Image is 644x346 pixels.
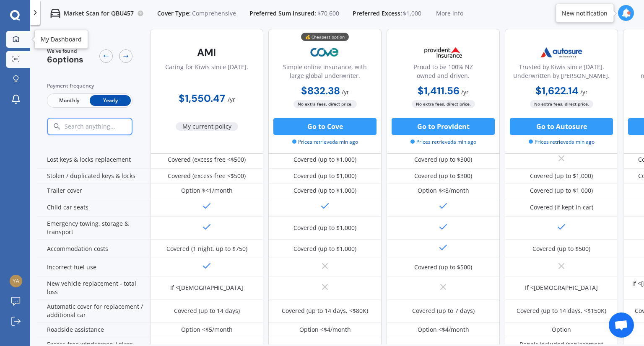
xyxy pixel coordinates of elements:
[512,62,611,83] div: Trusted by Kiwis since [DATE]. Underwritten by [PERSON_NAME].
[534,42,589,63] img: Autosure.webp
[37,198,150,217] div: Child car seats
[157,9,191,18] span: Cover Type:
[532,245,590,253] div: Covered (up to $500)
[535,84,579,97] b: $1,622.14
[275,62,374,83] div: Simple online insurance, with large global underwriter.
[414,172,472,180] div: Covered (up to $300)
[168,172,246,180] div: Covered (excess free <$500)
[37,240,150,258] div: Accommodation costs
[41,35,82,44] div: My Dashboard
[64,9,134,18] p: Market Scan for QBU457
[181,186,233,195] div: Option $<1/month
[273,118,377,135] button: Go to Cove
[179,92,225,105] b: $1,550.47
[165,62,248,83] div: Caring for Kiwis since [DATE].
[418,325,469,334] div: Option <$4/month
[90,95,131,106] span: Yearly
[414,155,472,164] div: Covered (up to $300)
[394,62,493,83] div: Proud to be 100% NZ owned and driven.
[415,42,471,63] img: Provident.png
[168,155,246,164] div: Covered (excess free <$500)
[297,42,353,63] img: Cove.webp
[50,8,60,18] img: car.f15378c7a67c060ca3f3.svg
[37,217,150,240] div: Emergency towing, storage & transport
[176,122,238,131] span: My current policy
[174,307,240,315] div: Covered (up to 14 days)
[170,284,243,292] div: If <[DEMOGRAPHIC_DATA]
[228,96,235,103] span: / yr
[293,172,356,180] div: Covered (up to $1,000)
[10,275,22,287] img: 3092856148a4fb72e5c00f5612d7a7dd
[37,150,150,169] div: Lost keys & locks replacement
[181,325,233,334] div: Option <$5/month
[292,138,358,146] span: Prices retrieved a min ago
[410,138,476,146] span: Prices retrieved a min ago
[293,245,356,253] div: Covered (up to $1,000)
[580,88,588,96] span: / yr
[47,54,83,65] span: 6 options
[530,100,593,108] span: No extra fees, direct price.
[37,258,150,276] div: Incorrect fuel use
[293,186,356,195] div: Covered (up to $1,000)
[293,100,357,108] span: No extra fees, direct price.
[37,323,150,337] div: Roadside assistance
[299,325,351,334] div: Option <$4/month
[317,9,339,18] span: $70,600
[403,9,421,18] span: $1,000
[301,33,349,41] div: 💰 Cheapest option
[412,100,475,108] span: No extra fees, direct price.
[37,169,150,183] div: Stolen / duplicated keys & locks
[530,203,593,212] div: Covered (if kept in car)
[412,307,475,315] div: Covered (up to 7 days)
[609,312,634,338] div: Open chat
[293,224,356,232] div: Covered (up to $1,000)
[342,88,349,96] span: / yr
[517,307,606,315] div: Covered (up to 14 days, <$150K)
[166,245,247,253] div: Covered (1 night, up to $750)
[37,300,150,323] div: Automatic cover for replacement / additional car
[249,9,316,18] span: Preferred Sum Insured:
[510,118,613,135] button: Go to Autosure
[47,82,132,90] div: Payment frequency
[64,123,150,130] input: Search anything...
[353,9,402,18] span: Preferred Excess:
[552,325,571,334] div: Option
[562,9,608,17] div: New notification
[282,307,368,315] div: Covered (up to 14 days, <$80K)
[293,155,356,164] div: Covered (up to $1,000)
[301,84,340,97] b: $832.38
[414,263,472,271] div: Covered (up to $500)
[530,172,593,180] div: Covered (up to $1,000)
[37,183,150,198] div: Trailer cover
[461,88,469,96] span: / yr
[529,138,595,146] span: Prices retrieved a min ago
[436,9,463,18] span: More info
[192,9,236,18] span: Comprehensive
[418,186,469,195] div: Option $<8/month
[418,84,460,97] b: $1,411.56
[179,42,234,63] img: AMI-text-1.webp
[530,186,593,195] div: Covered (up to $1,000)
[37,276,150,300] div: New vehicle replacement - total loss
[47,47,83,55] span: We've found
[49,95,90,106] span: Monthly
[392,118,495,135] button: Go to Provident
[525,284,598,292] div: If <[DEMOGRAPHIC_DATA]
